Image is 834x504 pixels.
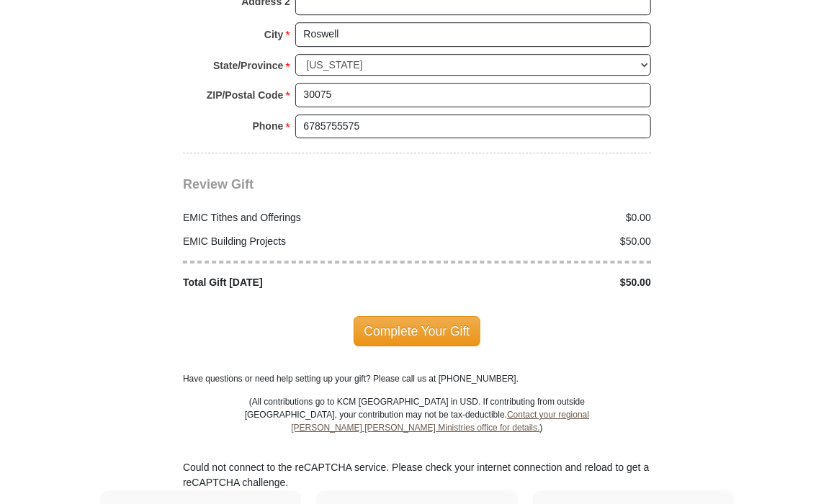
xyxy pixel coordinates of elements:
strong: State/Province [213,55,283,76]
strong: Phone [253,116,284,136]
span: Review Gift [183,177,254,192]
p: Have questions or need help setting up your gift? Please call us at [PHONE_NUMBER]. [183,372,651,385]
div: EMIC Tithes and Offerings [176,210,418,225]
div: EMIC Building Projects [176,234,418,249]
div: Total Gift [DATE] [176,275,418,290]
div: $50.00 [417,275,659,290]
strong: ZIP/Postal Code [207,85,284,105]
div: Could not connect to the reCAPTCHA service. Please check your internet connection and reload to g... [183,460,651,490]
div: $50.00 [417,234,659,249]
div: $0.00 [417,210,659,225]
strong: City [264,24,283,45]
span: Complete Your Gift [354,316,481,346]
p: (All contributions go to KCM [GEOGRAPHIC_DATA] in USD. If contributing from outside [GEOGRAPHIC_D... [244,395,590,460]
